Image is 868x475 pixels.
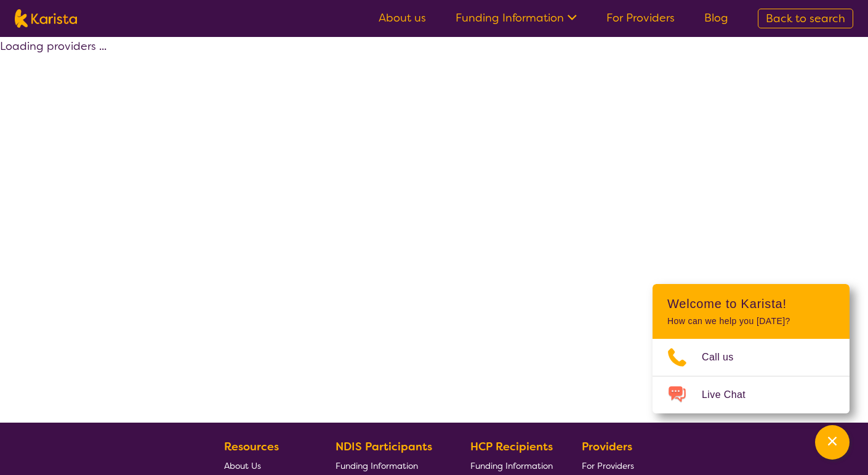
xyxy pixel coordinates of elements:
[470,439,553,454] b: HCP Recipients
[653,284,850,413] div: Channel Menu
[582,460,634,471] span: For Providers
[336,439,432,454] b: NDIS Participants
[704,10,728,25] a: Blog
[470,460,553,471] span: Funding Information
[582,439,632,454] b: Providers
[224,439,279,454] b: Resources
[702,348,749,367] span: Call us
[15,9,77,28] img: Karista logo
[224,456,307,475] a: About Us
[336,460,418,471] span: Funding Information
[815,425,850,460] button: Channel Menu
[606,10,675,25] a: For Providers
[667,296,835,311] h2: Welcome to Karista!
[470,456,553,475] a: Funding Information
[667,316,835,327] p: How can we help you [DATE]?
[653,339,850,413] ul: Choose channel
[224,460,261,471] span: About Us
[456,10,577,25] a: Funding Information
[379,10,426,25] a: About us
[758,9,853,28] a: Back to search
[582,456,639,475] a: For Providers
[766,11,845,26] span: Back to search
[702,386,760,404] span: Live Chat
[336,456,441,475] a: Funding Information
